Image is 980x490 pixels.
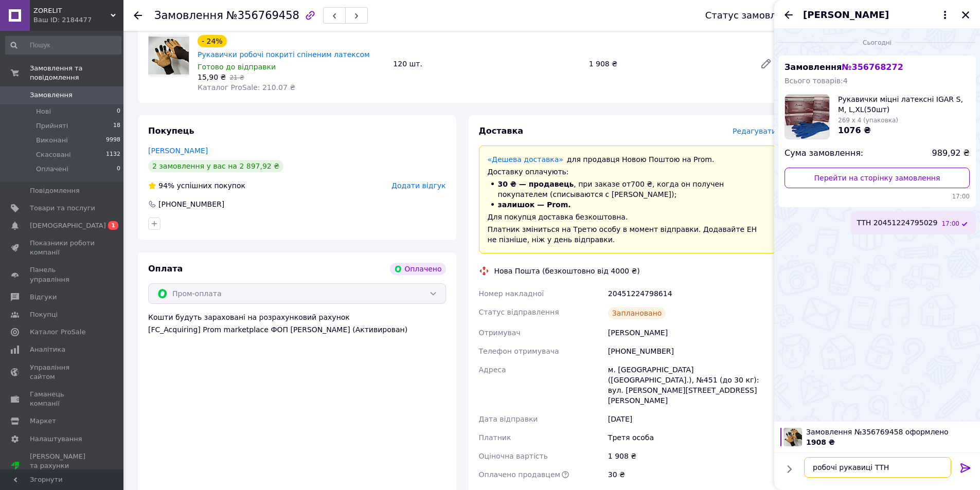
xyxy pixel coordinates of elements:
span: Каталог ProSale [30,328,85,337]
a: Рукавички робочі покриті спіненим латексом [198,50,370,59]
span: Замовлення №356769458 оформлено [806,427,974,437]
span: 94% [158,182,174,190]
div: Доставку оплачують: [488,167,768,177]
span: 989,92 ₴ [932,148,970,159]
span: Скасовані [36,150,71,159]
span: 1132 [106,150,120,159]
div: Статус замовлення [705,10,800,21]
span: Сьогодні [859,39,896,47]
div: Ваш ID: 2184477 [33,15,123,25]
span: Товари та послуги [30,204,95,213]
span: 30 ₴ — продавець [498,180,574,188]
img: Рукавички робочі покриті спіненим латексом [149,37,189,75]
span: Редагувати [733,127,776,135]
span: Покупець [148,126,194,136]
span: ZORELIT [33,6,111,15]
div: Заплановано [608,307,666,319]
span: Нові [36,107,51,116]
span: 1 [108,221,118,230]
span: Маркет [30,416,56,426]
span: Замовлення [30,90,73,100]
div: 120 шт. [389,57,584,71]
button: [PERSON_NAME] [803,8,951,22]
a: Редагувати [756,53,776,74]
span: Статус відправлення [479,308,559,316]
span: Виконані [36,136,68,145]
span: Управління сайтом [30,363,95,382]
span: Гаманець компанії [30,390,95,408]
div: 1 908 ₴ [606,447,778,465]
span: Номер накладної [479,289,544,298]
span: Адреса [479,366,506,374]
span: Замовлення та повідомлення [30,64,123,82]
span: Оплачено продавцем [479,470,561,479]
div: Оплачено [390,263,446,275]
span: Замовлення [785,62,903,72]
span: 15,90 ₴ [198,73,226,81]
div: [FC_Acquiring] Prom marketplace ФОП [PERSON_NAME] (Активирован) [148,324,446,335]
div: [DATE] [606,410,778,428]
span: Оплата [148,264,183,274]
div: [PHONE_NUMBER] [606,342,778,360]
button: Назад [782,9,795,21]
span: Покупці [30,310,58,319]
span: ТТН 20451224795029 [857,217,938,228]
div: Кошти будуть зараховані на розрахунковий рахунок [148,312,446,335]
span: Рукавички міцні латексні IGAR S, M, L,XL(50шт) [838,94,970,115]
div: 2 замовлення у вас на 2 897,92 ₴ [148,160,283,172]
div: Для покупця доставка безкоштовна. [488,212,768,222]
span: Показники роботи компанії [30,239,95,257]
div: 30 ₴ [606,465,778,484]
span: 0 [117,165,120,174]
span: 9998 [106,136,120,145]
span: [PERSON_NAME] [803,8,889,22]
span: Сума замовлення: [785,148,863,159]
div: Нова Пошта (безкоштовно від 4000 ₴) [492,266,643,276]
div: Третя особа [606,428,778,447]
span: Каталог ProSale: 210.07 ₴ [198,83,295,92]
img: 4791317638_w100_h100_perchatki-meditsinskie-lateksnye.jpg [785,95,829,139]
button: Показати кнопки [782,462,796,476]
textarea: робочі рукавиці ТТН [804,457,951,478]
span: Платник [479,433,511,442]
span: [DEMOGRAPHIC_DATA] [30,221,106,230]
span: Отримувач [479,329,521,337]
a: «Дешева доставка» [488,155,563,164]
li: , при заказе от 700 ₴ , когда он получен покупателем (списываются с [PERSON_NAME]); [488,179,768,199]
span: 21 ₴ [229,74,244,81]
span: Відгуки [30,293,57,302]
span: 17:00 12.08.2025 [941,220,959,228]
div: 20451224798614 [606,284,778,303]
span: 1076 ₴ [838,125,871,135]
span: 0 [117,107,120,116]
span: №356769458 [226,9,299,22]
div: [PERSON_NAME] [606,323,778,342]
span: Повідомлення [30,186,80,195]
span: Доставка [479,126,524,136]
span: залишок — Prom. [498,201,571,209]
span: Панель управління [30,265,95,284]
div: для продавця Новою Поштою на Prom. [488,154,768,165]
button: Закрити [959,9,972,21]
span: 17:00 12.08.2025 [785,192,970,201]
div: Повернутися назад [134,10,142,21]
span: [PERSON_NAME] та рахунки [30,452,95,480]
span: 269 x 4 (упаковка) [838,117,898,124]
span: Аналітика [30,345,65,354]
span: № 356768272 [842,62,903,72]
span: Оціночна вартість [479,452,548,460]
span: Оплачені [36,165,68,174]
span: Всього товарів: 4 [785,77,848,85]
a: Перейти на сторінку замовлення [785,168,970,188]
div: [PHONE_NUMBER] [157,199,225,209]
div: - 24% [198,35,227,47]
span: Дата відправки [479,415,538,423]
span: Додати відгук [391,182,446,190]
div: успішних покупок [148,180,245,191]
span: Готово до відправки [198,63,276,71]
div: 1 908 ₴ [585,57,752,71]
span: 1908 ₴ [806,438,835,446]
span: Телефон отримувача [479,347,559,355]
span: 18 [113,121,120,131]
img: 6379956537_w100_h100_perchatki-rabochie-pokrytye.jpg [783,428,802,446]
